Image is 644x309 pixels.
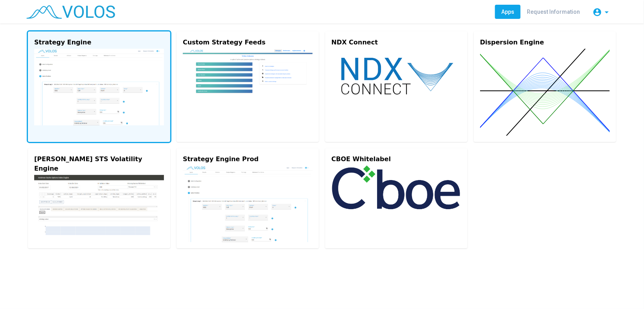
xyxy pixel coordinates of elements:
mat-icon: arrow_drop_down [602,7,611,17]
div: Strategy Engine [34,38,164,47]
img: strategy-engine.png [183,166,313,242]
div: Custom Strategy Feeds [183,38,313,47]
img: strategy-engine.png [34,49,164,125]
span: Apps [501,9,514,15]
div: Strategy Engine Prod [183,154,313,164]
div: Dispersion Engine [480,38,610,47]
img: gs-engine.png [34,175,164,235]
div: NDX Connect [331,38,461,47]
a: Request Information [521,5,586,19]
div: [PERSON_NAME] STS Volatility Engine [34,154,164,173]
img: cboe-logo.png [331,166,461,210]
a: Apps [495,5,521,19]
img: custom.png [183,49,313,110]
img: dispersion.svg [480,49,610,136]
mat-icon: account_circle [592,7,602,17]
div: CBOE Whitelabel [331,154,461,164]
span: Request Information [527,9,580,15]
img: ndx-connect.svg [331,49,461,103]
